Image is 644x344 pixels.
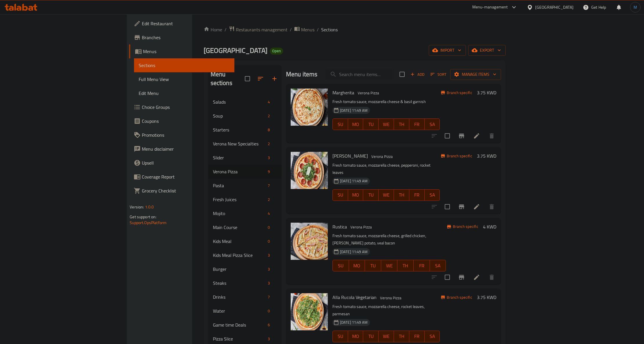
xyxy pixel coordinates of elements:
[412,120,422,129] span: FR
[394,189,409,201] button: TH
[129,17,234,30] a: Edit Restaurant
[427,70,450,79] span: Sort items
[129,184,234,198] a: Grocery Checklist
[213,98,265,105] span: Salads
[142,173,230,180] span: Coverage Report
[444,153,474,159] span: Branch specific
[338,108,370,113] span: [DATE] 11:49 AM
[477,89,496,97] h6: 3.75 KWD
[291,152,328,189] img: Al Salamino
[213,168,265,175] span: Verona Pizza
[208,123,281,137] div: Starters8
[455,200,468,214] button: Branch-specific-item
[350,191,361,199] span: MO
[450,69,501,80] button: Manage items
[213,321,265,328] span: Game time Deals
[348,118,363,130] button: MO
[332,88,354,97] span: Margherita
[363,118,379,130] button: TU
[473,132,480,139] a: Edit menu item
[444,90,474,96] span: Branch specific
[472,4,508,11] div: Menu-management
[265,336,272,342] span: 3
[363,331,379,342] button: TU
[350,120,361,129] span: MO
[477,293,496,301] h6: 3.75 KWD
[213,293,265,300] div: Drinks
[213,280,265,287] div: Steaks
[142,159,230,166] span: Upsell
[129,100,234,114] a: Choice Groups
[265,238,272,245] div: items
[394,331,409,342] button: TH
[338,178,370,184] span: [DATE] 11:49 AM
[265,239,272,244] span: 0
[265,127,272,133] span: 8
[381,120,392,129] span: WE
[213,196,265,203] div: Fresh Juices
[213,252,265,259] span: Kids Meal Pizza Slice
[455,270,468,284] button: Branch-specific-item
[365,260,381,271] button: TU
[142,118,230,125] span: Coupons
[265,252,272,259] div: items
[213,266,265,273] span: Burger
[213,210,265,217] span: Mojito
[348,331,363,342] button: MO
[129,170,234,184] a: Coverage Report
[134,86,234,100] a: Edit Menu
[332,162,440,176] p: Fresh tomato sauce, mozzarella cheese, pepperoni, rocket leaves
[208,95,281,109] div: Salads4
[291,89,328,126] img: Margherita
[143,48,230,55] span: Menus
[634,4,637,10] span: M
[265,335,272,342] div: items
[301,26,314,33] span: Menus
[535,4,574,10] div: [GEOGRAPHIC_DATA]
[265,183,272,188] span: 7
[378,294,404,301] div: Verona Pizza
[335,262,347,270] span: SU
[291,293,328,330] img: Alla Rucola Vegetarian
[383,262,395,270] span: WE
[265,182,272,189] div: items
[427,120,438,129] span: SA
[208,234,281,248] div: Kids Meal0
[265,294,272,300] span: 7
[139,90,230,97] span: Edit Menu
[254,72,267,86] span: Sort sections
[366,120,376,129] span: TU
[213,307,265,314] div: Water
[348,224,374,231] div: Verona Pizza
[348,189,363,201] button: MO
[355,90,381,96] span: Verona Pizza
[379,331,394,342] button: WE
[208,290,281,304] div: Drinks7
[265,266,272,273] div: items
[338,249,370,255] span: [DATE] 11:49 AM
[130,213,156,221] span: Get support on:
[265,168,272,175] div: items
[213,224,265,231] span: Main Course
[444,295,474,300] span: Branch specific
[378,295,404,301] span: Verona Pizza
[208,109,281,123] div: Soup2
[229,26,287,33] a: Restaurants management
[270,48,283,55] div: Open
[265,280,272,286] span: 3
[455,129,468,143] button: Branch-specific-item
[265,113,272,119] span: 2
[265,98,272,105] div: items
[349,260,365,271] button: MO
[286,70,318,79] h2: Menu items
[139,62,230,69] span: Sections
[208,206,281,220] div: Mojito4
[396,120,407,129] span: TH
[335,191,346,199] span: SU
[433,47,461,54] span: import
[265,197,272,202] span: 2
[265,322,272,328] span: 6
[400,262,411,270] span: TH
[332,232,446,247] p: Fresh tomato sauce, mozzarella cheese, grilled chicken, [PERSON_NAME] potato, veal bacon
